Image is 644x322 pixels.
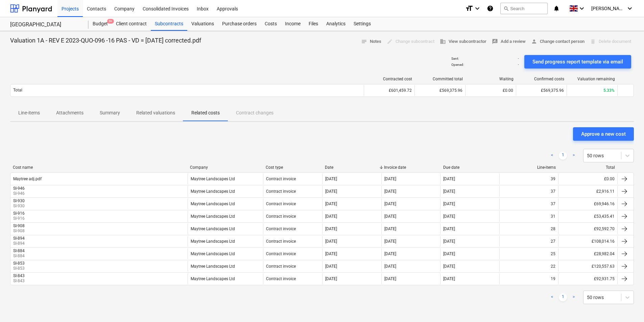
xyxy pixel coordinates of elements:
[100,109,120,116] p: Summary
[573,127,634,141] button: Approve a new cost
[443,239,455,244] div: [DATE]
[266,165,319,170] div: Cost type
[558,273,617,284] div: £92,931.75
[261,17,281,31] div: Costs
[107,19,114,24] span: 9+
[13,273,25,278] div: SI-843
[551,239,555,244] div: 27
[13,191,26,196] p: SI-946
[325,276,337,281] div: [DATE]
[361,38,381,46] span: Notes
[492,38,498,45] span: rate_review
[626,4,634,12] i: keyboard_arrow_down
[384,276,396,281] div: [DATE]
[443,202,455,206] div: [DATE]
[191,251,235,256] div: Maytree Landscapes Ltd
[325,165,379,170] div: Date
[500,3,548,14] button: Search
[524,55,631,69] button: Send progress report template via email
[266,264,296,269] div: Contract invoice
[367,77,412,81] div: Contracted cost
[350,17,375,31] a: Settings
[112,17,151,31] div: Client contract
[551,214,555,219] div: 31
[451,62,464,67] p: Opened :
[325,251,337,256] div: [DATE]
[325,264,337,269] div: [DATE]
[551,226,555,231] div: 28
[531,38,585,46] span: Change contact person
[443,165,497,170] div: Due date
[558,211,617,222] div: £53,435.41
[305,17,322,31] a: Files
[191,239,235,244] div: Maytree Landscapes Ltd
[551,202,555,206] div: 37
[473,4,481,12] i: keyboard_arrow_down
[13,177,42,181] div: Maytree adj.pdf
[548,293,556,301] a: Previous page
[361,38,367,45] span: notes
[325,202,337,206] div: [DATE]
[531,38,537,45] span: person
[492,38,526,46] span: Add a review
[443,276,455,281] div: [DATE]
[13,165,185,170] div: Cost name
[558,248,617,259] div: £28,982.04
[518,56,519,61] p: -
[384,264,396,269] div: [DATE]
[266,239,296,244] div: Contract invoice
[191,202,235,206] div: Maytree Landscapes Ltd
[551,251,555,256] div: 25
[502,165,556,170] div: Line-items
[136,109,175,116] p: Related valuations
[551,264,555,269] div: 22
[281,17,305,31] div: Income
[487,4,494,12] i: Knowledge base
[610,290,644,322] iframe: Chat Widget
[518,62,519,67] p: -
[465,4,473,12] i: format_size
[13,253,26,259] p: SI-884
[325,189,337,194] div: [DATE]
[439,88,462,93] span: £569,375.96
[503,88,513,93] span: £0.00
[551,276,555,281] div: 19
[13,266,26,271] p: SI-853
[591,6,625,11] span: [PERSON_NAME]
[325,214,337,219] div: [DATE]
[151,17,187,31] a: Subcontracts
[266,251,296,256] div: Contract invoice
[384,189,396,194] div: [DATE]
[266,189,296,194] div: Contract invoice
[443,264,455,269] div: [DATE]
[570,77,615,81] div: Valuation remaining
[191,276,235,281] div: Maytree Landscapes Ltd
[558,186,617,197] div: £2,916.11
[190,165,260,170] div: Company
[191,177,235,181] div: Maytree Landscapes Ltd
[358,36,384,47] button: Notes
[266,177,296,181] div: Contract invoice
[13,186,25,191] div: SI-946
[56,109,84,116] p: Attachments
[503,6,509,11] span: search
[558,173,617,184] div: £0.00
[581,130,626,138] div: Approve a new cost
[10,21,80,28] div: [GEOGRAPHIC_DATA]
[218,17,261,31] a: Purchase orders
[325,177,337,181] div: [DATE]
[322,17,350,31] div: Analytics
[191,189,235,194] div: Maytree Landscapes Ltd
[13,248,25,253] div: SI-884
[551,189,555,194] div: 37
[266,276,296,281] div: Contract invoice
[13,278,26,284] p: SI-843
[364,85,414,96] div: £601,459.72
[191,214,235,219] div: Maytree Landscapes Ltd
[266,226,296,231] div: Contract invoice
[558,261,617,272] div: £120,557.63
[89,17,112,31] div: Budget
